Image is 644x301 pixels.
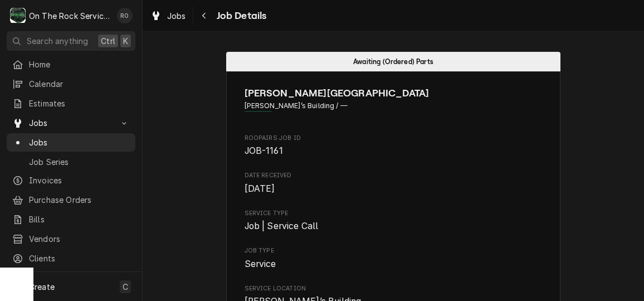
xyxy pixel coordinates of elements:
[245,221,319,231] span: Job | Service Call
[29,194,130,206] span: Purchase Orders
[7,114,135,132] a: Go to Jobs
[7,191,135,209] a: Purchase Orders
[245,209,543,218] span: Service Type
[7,269,135,287] a: Go to Pricebook
[353,58,433,65] span: Awaiting (Ordered) Parts
[29,253,130,264] span: Clients
[245,259,276,269] span: Service
[245,182,543,196] span: Date Received
[123,35,128,47] span: K
[245,171,543,180] span: Date Received
[245,284,543,293] span: Service Location
[245,86,543,101] span: Name
[245,101,543,111] span: Address
[213,8,267,23] span: Job Details
[29,78,130,90] span: Calendar
[196,7,213,25] button: Navigate back
[245,258,543,271] span: Job Type
[245,220,543,233] span: Service Type
[245,144,543,158] span: Roopairs Job ID
[29,117,113,129] span: Jobs
[29,10,111,22] div: On The Rock Services
[7,133,135,152] a: Jobs
[117,8,133,23] div: Rich Ortega's Avatar
[123,281,128,293] span: C
[10,8,26,23] div: On The Rock Services's Avatar
[7,31,135,51] button: Search anythingCtrlK
[146,7,191,25] a: Jobs
[29,282,55,292] span: Create
[29,59,130,70] span: Home
[245,183,275,194] span: [DATE]
[245,171,543,195] div: Date Received
[29,156,130,168] span: Job Series
[7,171,135,190] a: Invoices
[117,8,133,23] div: RO
[226,52,560,71] div: Status
[167,10,186,22] span: Jobs
[10,8,26,23] div: O
[29,174,130,186] span: Invoices
[29,213,130,225] span: Bills
[245,246,543,255] span: Job Type
[27,35,88,47] span: Search anything
[7,55,135,74] a: Home
[7,94,135,113] a: Estimates
[7,153,135,171] a: Job Series
[101,35,115,47] span: Ctrl
[245,246,543,270] div: Job Type
[7,210,135,229] a: Bills
[7,75,135,93] a: Calendar
[7,230,135,248] a: Vendors
[29,233,130,245] span: Vendors
[7,249,135,268] a: Clients
[29,98,130,109] span: Estimates
[245,145,283,156] span: JOB-1161
[245,86,543,120] div: Client Information
[245,134,543,158] div: Roopairs Job ID
[245,134,543,143] span: Roopairs Job ID
[245,209,543,233] div: Service Type
[29,137,130,148] span: Jobs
